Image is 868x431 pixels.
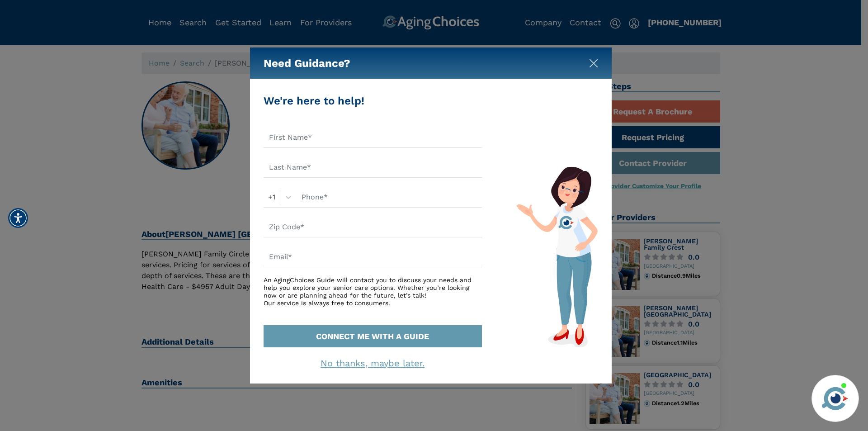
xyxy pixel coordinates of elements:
input: Phone* [296,187,482,208]
input: Email* [264,246,482,267]
input: Zip Code* [264,217,482,237]
img: modal-close.svg [589,59,598,68]
input: First Name* [264,127,482,148]
div: An AgingChoices Guide will contact you to discuss your needs and help you explore your senior car... [264,276,482,307]
a: No thanks, maybe later. [321,358,425,369]
div: Accessibility Menu [8,208,28,228]
div: We're here to help! [264,93,482,109]
h5: Need Guidance? [264,47,350,79]
img: avatar [820,383,850,414]
input: Last Name* [264,157,482,178]
button: Close [589,57,598,66]
button: CONNECT ME WITH A GUIDE [264,325,482,347]
img: match-guide-form.svg [516,166,598,347]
